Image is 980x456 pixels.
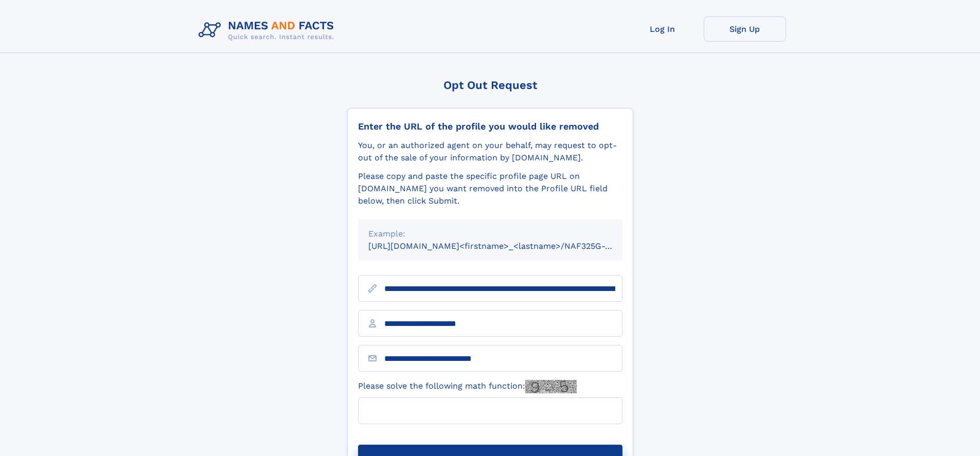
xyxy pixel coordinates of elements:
div: Please copy and paste the specific profile page URL on [DOMAIN_NAME] you want removed into the Pr... [358,170,622,207]
div: Example: [368,228,612,240]
img: Logo Names and Facts [194,16,343,44]
div: Opt Out Request [347,79,633,92]
div: You, or an authorized agent on your behalf, may request to opt-out of the sale of your informatio... [358,139,622,164]
label: Please solve the following math function: [358,380,577,393]
div: Enter the URL of the profile you would like removed [358,121,622,132]
small: [URL][DOMAIN_NAME]<firstname>_<lastname>/NAF325G-xxxxxxxx [368,241,642,251]
a: Log In [621,16,704,42]
a: Sign Up [704,16,786,42]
